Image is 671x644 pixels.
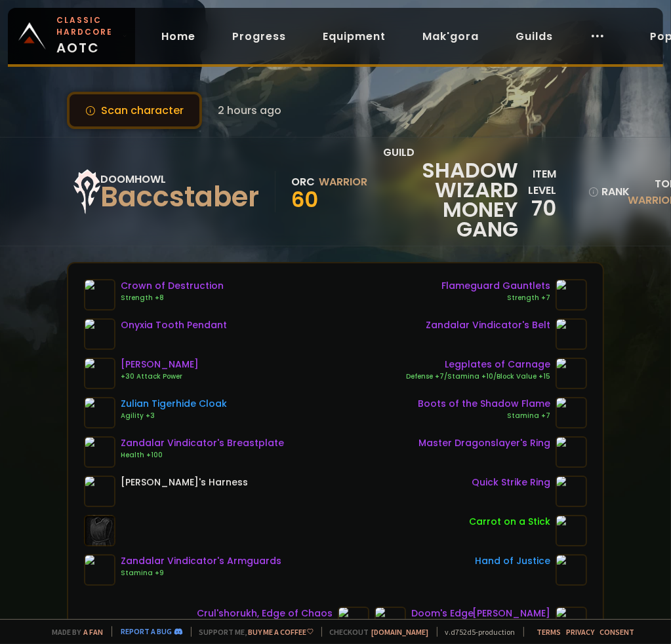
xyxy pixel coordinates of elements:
[121,318,227,332] div: Onyxia Tooth Pendant
[383,161,518,239] span: Shadow Wizard Money Gang
[469,515,550,529] div: Carrot on a Stick
[121,626,173,636] a: Report a bug
[518,166,556,199] div: item level
[418,411,550,421] div: Stamina +7
[319,174,367,190] div: Warrior
[121,358,199,371] div: [PERSON_NAME]
[121,554,281,568] div: Zandalar Vindicator's Armguards
[121,397,227,411] div: Zulian Tigerhide Cloak
[121,279,224,293] div: Crown of Destruction
[218,102,281,119] span: 2 hours ago
[84,358,115,389] img: item-19394
[291,185,318,214] span: 60
[121,371,199,382] div: +30 Attack Power
[151,23,206,50] a: Home
[121,450,284,461] div: Health +100
[412,23,489,50] a: Mak'gora
[475,554,550,568] div: Hand of Justice
[121,476,248,489] div: [PERSON_NAME]'s Harness
[84,318,115,350] img: item-18404
[321,627,429,637] span: Checkout
[588,183,617,200] div: rank
[100,187,259,207] div: Baccstaber
[556,318,587,350] img: item-19823
[441,279,550,293] div: Flameguard Gauntlets
[472,476,550,489] div: Quick Strike Ring
[518,199,556,218] div: 70
[418,397,550,411] div: Boots of the Shadow Flame
[556,554,587,586] img: item-11815
[121,411,227,421] div: Agility +3
[556,358,587,389] img: item-23068
[406,371,550,382] div: Defense +7/Stamina +10/Block Value +15
[291,174,315,190] div: Orc
[191,627,314,637] span: Support me,
[441,293,550,303] div: Strength +7
[383,144,518,239] div: guild
[556,515,587,546] img: item-11122
[84,476,115,507] img: item-6125
[556,397,587,428] img: item-19381
[100,171,259,187] div: Doomhowl
[537,627,561,637] a: Terms
[197,607,333,620] div: Crul'shorukh, Edge of Chaos
[84,436,115,468] img: item-19822
[505,23,563,50] a: Guilds
[45,627,104,637] span: Made by
[121,568,281,578] div: Stamina +9
[121,436,284,450] div: Zandalar Vindicator's Breastplate
[406,358,550,371] div: Legplates of Carnage
[222,23,296,50] a: Progress
[67,92,202,129] button: Scan character
[121,293,224,303] div: Strength +8
[567,627,595,637] a: Privacy
[472,607,550,620] div: [PERSON_NAME]
[84,554,115,586] img: item-19824
[249,627,314,637] a: Buy me a coffee
[437,627,516,637] span: v. d752d5 - production
[312,23,396,50] a: Equipment
[556,436,587,468] img: item-19384
[56,14,117,58] span: AOTC
[556,476,587,507] img: item-18821
[8,8,135,64] a: Classic HardcoreAOTC
[84,279,115,311] img: item-18817
[372,627,429,637] a: [DOMAIN_NAME]
[426,318,550,332] div: Zandalar Vindicator's Belt
[556,279,587,311] img: item-19143
[84,627,104,637] a: a fan
[84,397,115,428] img: item-19907
[411,607,474,620] div: Doom's Edge
[56,14,117,38] small: Classic Hardcore
[418,436,550,450] div: Master Dragonslayer's Ring
[600,627,635,637] a: Consent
